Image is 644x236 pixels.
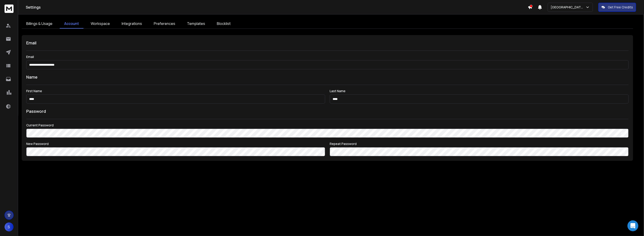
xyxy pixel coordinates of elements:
[149,19,180,29] a: Preferences
[26,124,629,127] label: Current Password
[182,19,210,29] a: Templates
[26,5,528,10] h1: Settings
[330,142,629,145] label: Repeat Password
[598,3,636,12] button: Get Free Credits
[608,5,633,10] p: Get Free Credits
[26,108,46,114] h1: Password
[212,19,235,29] a: Blocklist
[5,222,14,231] button: S
[60,19,83,29] a: Account
[26,74,629,80] h1: Name
[26,89,325,93] label: First Name
[330,89,629,93] label: Last Name
[26,55,629,58] label: Email
[551,5,585,10] p: [GEOGRAPHIC_DATA]
[22,19,57,29] a: Billings & Usage
[117,19,147,29] a: Integrations
[86,19,114,29] a: Workspace
[26,142,325,145] label: New Password
[26,40,629,46] h1: Email
[627,220,638,231] div: Open Intercom Messenger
